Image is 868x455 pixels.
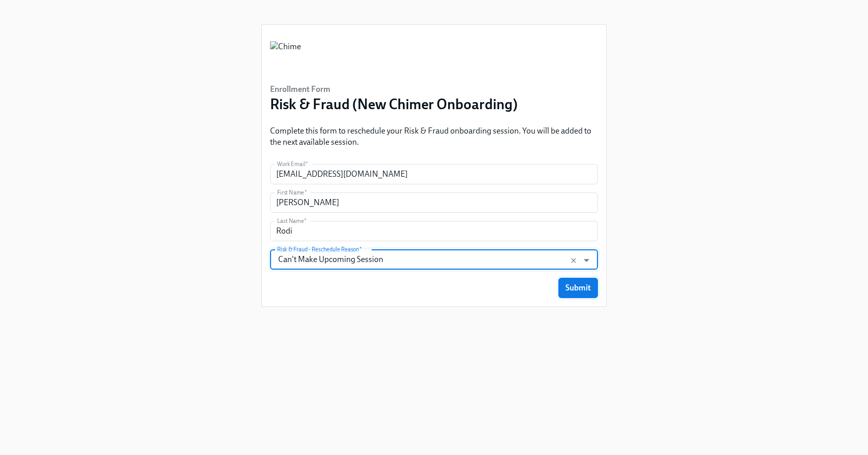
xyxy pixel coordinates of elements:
[579,252,594,268] button: Open
[558,278,598,298] button: Submit
[270,95,518,113] h3: Risk & Fraud (New Chimer Onboarding)
[567,254,580,267] button: Clear
[270,84,518,95] h6: Enrollment Form
[270,41,301,72] img: Chime
[565,283,591,293] span: Submit
[270,125,598,148] p: Complete this form to reschedule your Risk & Fraud onboarding session. You will be added to the n...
